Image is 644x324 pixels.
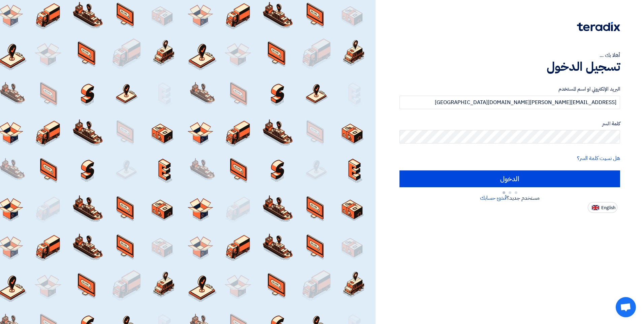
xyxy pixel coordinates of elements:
span: English [601,205,615,210]
div: Open chat [616,297,636,317]
label: كلمة السر [399,120,620,128]
input: الدخول [399,170,620,187]
h1: تسجيل الدخول [399,59,620,74]
label: البريد الإلكتروني او اسم المستخدم [399,85,620,93]
input: أدخل بريد العمل الإلكتروني او اسم المستخدم الخاص بك ... [399,96,620,109]
div: أهلا بك ... [399,51,620,59]
a: أنشئ حسابك [480,194,507,202]
button: English [588,202,617,213]
a: هل نسيت كلمة السر؟ [577,154,620,162]
div: مستخدم جديد؟ [399,194,620,202]
img: en-US.png [592,205,599,210]
img: Teradix logo [577,22,620,31]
